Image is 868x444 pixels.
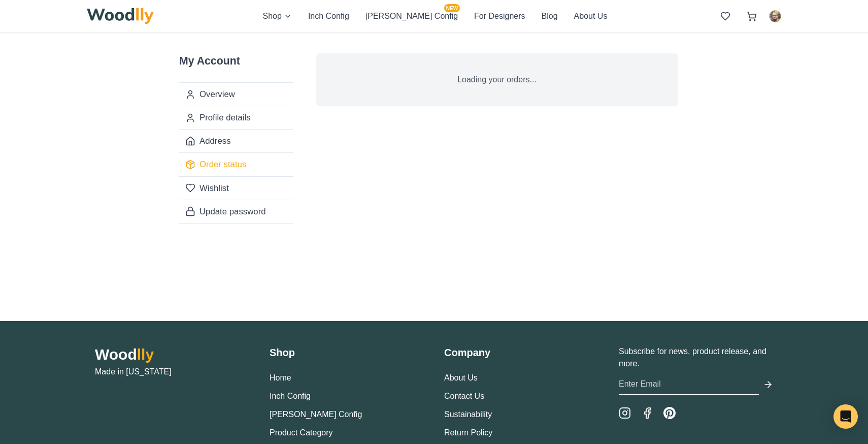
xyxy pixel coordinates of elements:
[663,407,676,419] a: Pinterest
[444,410,492,419] a: Sustainability
[574,10,608,22] button: About Us
[270,390,311,402] button: Inch Config
[179,176,293,200] a: Wishlist
[179,106,293,129] a: Profile details
[444,428,492,437] a: Return Policy
[270,428,333,437] a: Product Category
[263,10,292,22] button: Shop
[444,392,484,400] a: Contact Us
[770,11,781,22] img: Mikey Haverman
[87,8,154,24] img: Woodlly
[95,345,249,364] h2: Wood
[179,152,293,176] a: Order status
[179,53,293,76] h2: My Account
[833,404,858,429] div: Open Intercom Messenger
[619,374,759,395] input: Enter Email
[444,4,460,12] span: NEW
[619,345,773,370] p: Subscribe for news, product release, and more.
[444,373,478,382] a: About Us
[179,129,293,152] a: Address
[641,407,653,419] a: Facebook
[95,366,249,378] p: Made in [US_STATE]
[542,10,558,22] button: Blog
[769,10,781,22] button: Mikey Haverman
[270,373,291,382] a: Home
[457,74,537,86] p: Loading your orders...
[270,345,424,360] h3: Shop
[308,10,349,22] button: Inch Config
[179,83,293,106] a: Overview
[270,408,362,421] button: [PERSON_NAME] Config
[365,10,458,22] button: [PERSON_NAME] ConfigNEW
[179,200,293,223] a: Update password
[137,346,154,363] span: lly
[444,345,598,360] h3: Company
[619,407,631,419] a: Instagram
[474,10,525,22] button: For Designers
